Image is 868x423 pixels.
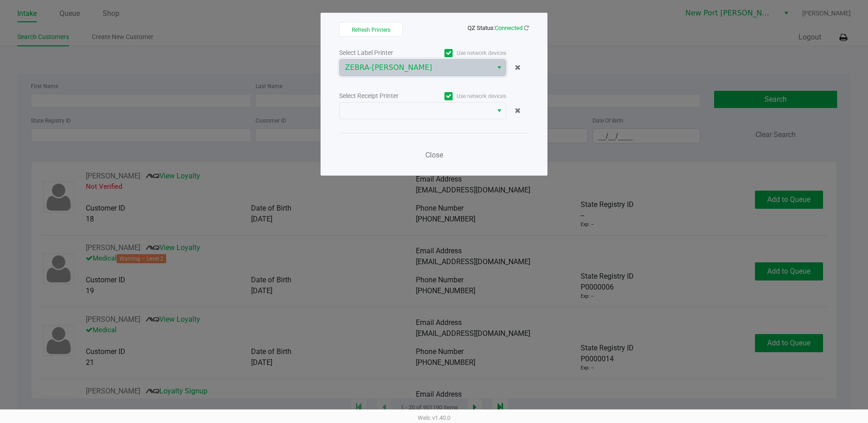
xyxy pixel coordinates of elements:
[493,59,506,76] button: Select
[495,25,523,31] span: Connected
[352,27,390,33] span: Refresh Printers
[493,103,506,119] button: Select
[339,48,423,58] div: Select Label Printer
[423,49,506,57] label: Use network devices
[418,414,450,421] span: Web: v1.40.0
[339,91,423,101] div: Select Receipt Printer
[420,146,448,164] button: Close
[339,22,403,37] button: Refresh Printers
[425,151,443,159] span: Close
[345,62,487,73] span: ZEBRA-[PERSON_NAME]
[423,92,506,100] label: Use network devices
[468,25,529,31] span: QZ Status:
